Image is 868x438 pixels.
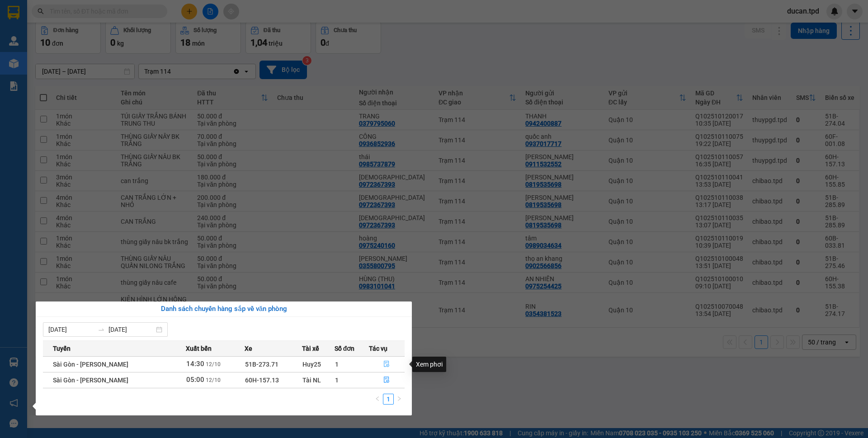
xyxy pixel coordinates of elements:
button: file-done [369,357,405,372]
span: PHIẾU GIAO HÀNG [26,40,97,50]
li: 1 [383,394,394,405]
span: to [98,326,105,333]
div: Xem phơi [412,357,446,372]
button: right [394,394,405,405]
span: file-done [383,377,390,384]
button: left [372,394,383,405]
strong: VP: SĐT: [3,33,87,40]
span: 1 [335,361,339,368]
div: Huy25 [302,359,334,369]
span: right [396,396,402,401]
span: Xe [245,344,252,353]
span: Số đơn [335,344,355,353]
span: 60H-157.13 [245,377,279,384]
button: file-done [369,373,405,387]
span: Xuất bến [186,344,212,353]
a: 1 [383,394,393,404]
input: Từ ngày [48,325,94,334]
span: Tài xế [302,344,319,353]
span: 12/10 [206,377,221,383]
strong: THIÊN PHÁT ĐẠT [3,23,68,33]
span: Tác vụ [369,344,387,353]
span: 0907696988 [51,33,87,40]
span: Q102510120013 [16,4,64,11]
span: CƯỜNG CMND: [20,58,69,66]
strong: N.gửi: [3,58,69,66]
span: 1 [335,377,339,384]
span: HẰNG CMND: [26,66,69,73]
span: Tuyến [53,344,71,353]
li: Next Page [394,394,405,405]
div: Danh sách chuyến hàng sắp về văn phòng [43,304,405,315]
strong: CTY XE KHÁCH [39,11,97,21]
span: 14:53 [83,4,99,11]
span: Sài Gòn - [PERSON_NAME] [53,377,128,384]
span: left [375,396,380,401]
span: 14:30 [186,360,204,368]
span: Sài Gòn - [PERSON_NAME] [53,361,128,368]
span: file-done [383,361,390,368]
span: 05:00 [186,376,204,384]
span: 51B-273.71 [245,361,278,368]
input: Đến ngày [108,325,154,334]
strong: N.nhận: [3,66,69,73]
span: Quận 10 [13,33,37,40]
span: swap-right [98,326,105,333]
span: [DATE] [101,4,120,11]
div: Tài NL [302,375,334,385]
span: 12/10 [206,361,221,367]
li: Previous Page [372,394,383,405]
